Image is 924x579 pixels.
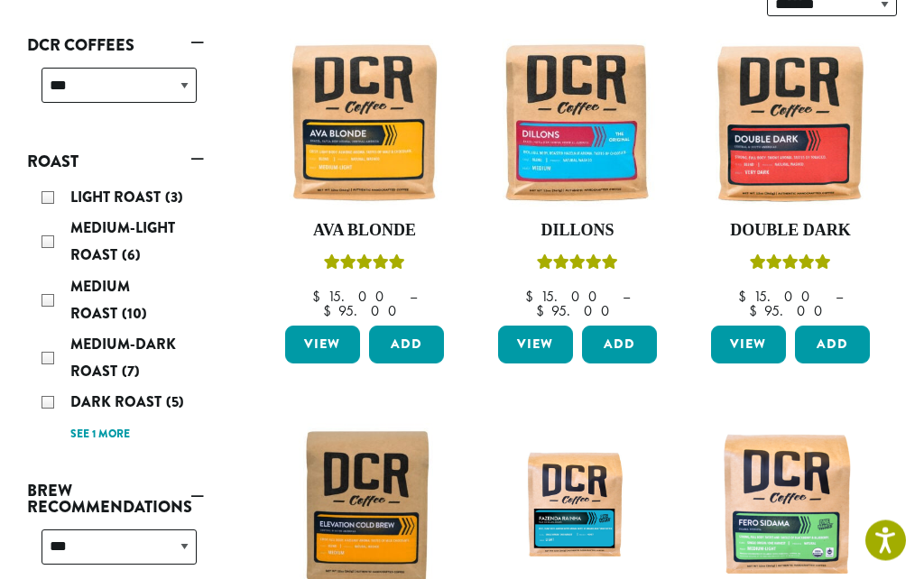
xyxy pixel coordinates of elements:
[582,326,657,364] button: Add
[749,302,831,321] bdi: 95.00
[27,31,204,61] a: DCR Coffees
[707,40,874,319] a: Double DarkRated 4.50 out of 5
[749,302,764,321] span: $
[323,302,338,321] span: $
[795,326,870,364] button: Add
[707,222,874,242] h4: Double Dark
[836,288,843,307] span: –
[70,188,165,208] span: Light Roast
[494,40,661,319] a: DillonsRated 5.00 out of 5
[281,222,448,242] h4: Ava Blonde
[525,288,541,307] span: $
[707,40,874,207] img: Double-Dark-12oz-300x300.jpg
[750,253,831,280] div: Rated 4.50 out of 5
[70,427,130,445] a: See 1 more
[70,218,175,266] span: Medium-Light Roast
[165,188,183,208] span: (3)
[27,61,204,125] div: DCR Coffees
[494,222,661,242] h4: Dillons
[27,147,204,178] a: Roast
[122,362,140,382] span: (7)
[623,288,630,307] span: –
[70,392,166,413] span: Dark Roast
[285,326,360,364] a: View
[324,253,405,280] div: Rated 5.00 out of 5
[70,335,176,382] span: Medium-Dark Roast
[525,288,605,307] bdi: 15.00
[323,302,405,321] bdi: 95.00
[281,40,448,319] a: Ava BlondeRated 5.00 out of 5
[369,326,444,364] button: Add
[494,445,661,570] img: Fazenda-Rainha_12oz_Mockup.jpg
[122,304,147,325] span: (10)
[312,288,328,307] span: $
[281,40,448,207] img: Ava-Blonde-12oz-1-300x300.jpg
[536,302,551,321] span: $
[122,245,141,266] span: (6)
[738,288,818,307] bdi: 15.00
[536,302,618,321] bdi: 95.00
[312,288,393,307] bdi: 15.00
[410,288,417,307] span: –
[166,392,184,413] span: (5)
[738,288,753,307] span: $
[537,253,618,280] div: Rated 5.00 out of 5
[711,326,786,364] a: View
[70,277,130,325] span: Medium Roast
[498,326,573,364] a: View
[27,178,204,455] div: Roast
[27,476,204,523] a: Brew Recommendations
[494,40,661,207] img: Dillons-12oz-300x300.jpg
